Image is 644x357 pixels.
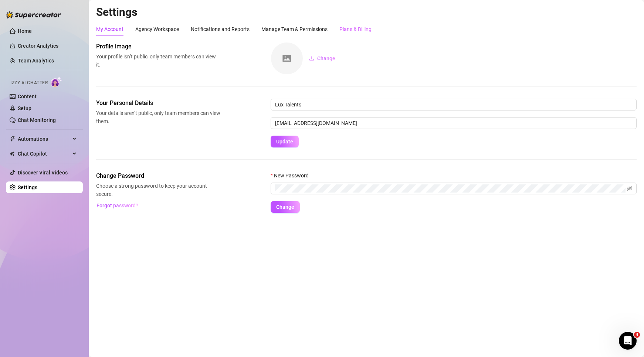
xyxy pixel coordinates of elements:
span: Update [276,139,293,144]
span: Automations [18,133,70,145]
a: Discover Viral Videos [18,170,68,176]
span: upload [309,56,314,61]
div: Manage Team & Permissions [261,25,328,33]
button: Update [271,136,299,147]
img: logo-BBDzfeDw.svg [6,11,61,18]
label: New Password [271,171,313,180]
img: square-placeholder.png [271,42,303,74]
span: Chat Copilot [18,148,70,160]
img: Chat Copilot [10,151,14,156]
span: thunderbolt [10,136,16,142]
span: 4 [634,332,640,338]
a: Content [18,93,37,99]
span: Change [276,204,294,210]
span: Your profile isn’t public, only team members can view it. [96,52,220,69]
span: Your details aren’t public, only team members can view them. [96,109,220,125]
span: Change [317,55,335,61]
span: Profile image [96,42,220,51]
a: Chat Monitoring [18,117,56,123]
button: Change [271,201,300,213]
span: Your Personal Details [96,99,220,108]
div: Notifications and Reports [191,25,250,33]
span: Choose a strong password to keep your account secure. [96,182,220,198]
button: Change [303,52,341,64]
span: Izzy AI Chatter [10,79,48,86]
div: Agency Workspace [135,25,179,33]
a: Settings [18,184,37,190]
input: Enter new email [271,117,637,129]
a: Team Analytics [18,58,54,64]
div: My Account [96,25,123,33]
div: Plans & Billing [339,25,372,33]
a: Home [18,28,32,34]
input: Enter name [271,99,637,110]
button: Forgot password? [96,200,138,211]
img: AI Chatter [51,76,62,87]
h2: Settings [96,5,637,19]
span: Change Password [96,171,220,180]
a: Setup [18,105,31,111]
iframe: Intercom live chat [619,332,637,350]
span: Forgot password? [96,203,138,208]
input: New Password [275,184,626,193]
span: eye-invisible [627,186,632,191]
a: Creator Analytics [18,40,77,52]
